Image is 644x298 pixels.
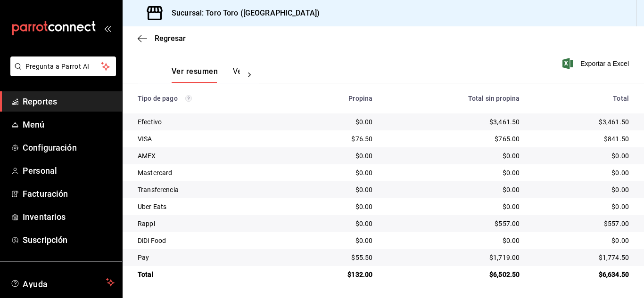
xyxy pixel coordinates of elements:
[138,270,284,279] div: Total
[388,219,520,228] div: $557.00
[535,151,629,161] div: $0.00
[299,219,372,228] div: $0.00
[299,253,372,262] div: $55.50
[388,134,520,144] div: $765.00
[138,253,284,262] div: Pay
[23,95,115,108] span: Reportes
[388,202,520,211] div: $0.00
[299,270,372,279] div: $132.00
[155,34,186,43] span: Regresar
[138,185,284,194] div: Transferencia
[388,95,520,102] div: Total sin propina
[535,236,629,245] div: $0.00
[25,62,101,72] span: Pregunta a Parrot AI
[23,164,115,177] span: Personal
[10,56,116,76] button: Pregunta a Parrot AI
[164,8,320,19] h3: Sucursal: Toro Toro ([GEOGRAPHIC_DATA])
[23,141,115,154] span: Configuración
[388,117,520,127] div: $3,461.50
[23,118,115,131] span: Menú
[299,185,372,194] div: $0.00
[535,270,629,279] div: $6,634.50
[7,68,116,78] a: Pregunta a Parrot AI
[299,95,372,102] div: Propina
[138,236,284,245] div: DiDi Food
[23,277,102,288] span: Ayuda
[138,34,186,43] button: Regresar
[535,253,629,262] div: $1,774.50
[138,219,284,228] div: Rappi
[138,95,284,102] div: Tipo de pago
[138,117,284,127] div: Efectivo
[388,236,520,245] div: $0.00
[172,67,218,83] button: Ver resumen
[299,202,372,211] div: $0.00
[23,187,115,200] span: Facturación
[535,134,629,144] div: $841.50
[233,67,268,83] button: Ver pagos
[535,117,629,127] div: $3,461.50
[535,185,629,194] div: $0.00
[138,134,284,144] div: VISA
[138,151,284,161] div: AMEX
[564,58,629,69] button: Exportar a Excel
[172,67,240,83] div: navigation tabs
[138,168,284,177] div: Mastercard
[299,134,372,144] div: $76.50
[388,253,520,262] div: $1,719.00
[535,168,629,177] div: $0.00
[299,236,372,245] div: $0.00
[535,202,629,211] div: $0.00
[299,151,372,161] div: $0.00
[299,117,372,127] div: $0.00
[185,95,192,102] svg: Los pagos realizados con Pay y otras terminales son montos brutos.
[23,234,115,246] span: Suscripción
[23,210,115,223] span: Inventarios
[388,151,520,161] div: $0.00
[535,95,629,102] div: Total
[388,270,520,279] div: $6,502.50
[388,185,520,194] div: $0.00
[388,168,520,177] div: $0.00
[138,202,284,211] div: Uber Eats
[535,219,629,228] div: $557.00
[104,24,111,32] button: open_drawer_menu
[299,168,372,177] div: $0.00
